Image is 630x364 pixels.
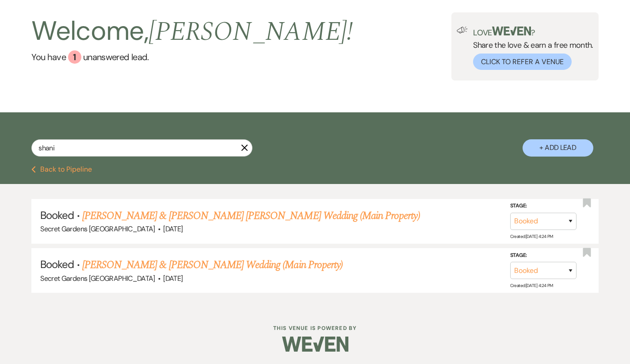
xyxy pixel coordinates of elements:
h2: Welcome, [31,12,353,50]
button: Back to Pipeline [31,166,92,173]
a: You have 1 unanswered lead. [31,50,353,64]
span: [PERSON_NAME] ! [149,11,353,52]
div: Share the love & earn a free month. [468,27,593,70]
span: [DATE] [163,224,183,234]
input: Search by name, event date, email address or phone number [31,139,252,157]
span: Created: [DATE] 4:24 PM [510,234,553,239]
button: Click to Refer a Venue [473,54,572,70]
span: [DATE] [163,274,183,283]
a: [PERSON_NAME] & [PERSON_NAME] Wedding (Main Property) [82,257,343,273]
img: weven-logo-green.svg [492,27,531,35]
p: Love ? [473,27,593,37]
label: Stage: [510,201,577,211]
button: + Add Lead [523,139,593,157]
span: Created: [DATE] 4:24 PM [510,283,553,288]
span: Booked [40,257,74,271]
img: loud-speaker-illustration.svg [457,27,468,34]
span: Secret Gardens [GEOGRAPHIC_DATA] [40,224,155,234]
span: Booked [40,208,74,222]
img: Weven Logo [282,329,348,360]
label: Stage: [510,250,577,260]
div: 1 [68,50,81,64]
span: Secret Gardens [GEOGRAPHIC_DATA] [40,274,155,283]
a: [PERSON_NAME] & [PERSON_NAME] [PERSON_NAME] Wedding (Main Property) [82,208,420,224]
